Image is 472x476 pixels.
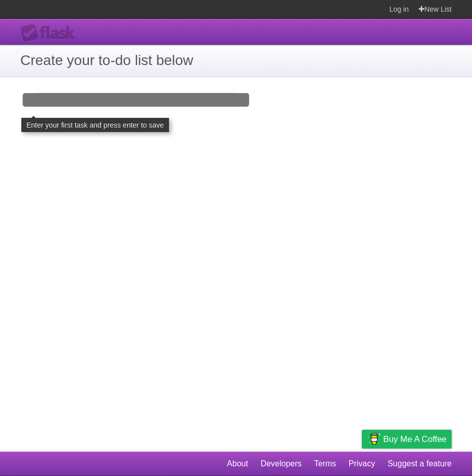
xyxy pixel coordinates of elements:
a: About [227,454,248,473]
a: Buy me a coffee [362,430,452,449]
h1: Create your to-do list below [20,50,452,71]
a: Developers [260,454,301,473]
a: Terms [314,454,336,473]
a: Suggest a feature [388,454,452,473]
img: Buy me a coffee [367,430,381,448]
span: Buy me a coffee [383,430,447,448]
div: Flask [20,24,81,42]
a: Privacy [349,454,375,473]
